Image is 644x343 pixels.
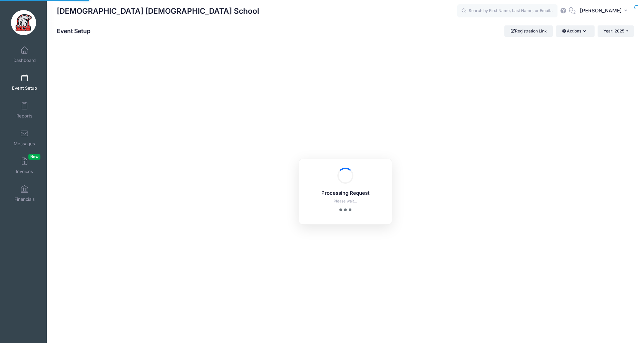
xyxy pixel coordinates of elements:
button: Year: 2025 [598,25,634,37]
p: Please wait... [308,198,383,204]
h1: Event Setup [57,27,96,34]
a: Registration Link [504,25,553,37]
span: Financials [14,196,35,202]
button: [PERSON_NAME] [576,3,634,19]
span: Messages [14,141,35,147]
h1: [DEMOGRAPHIC_DATA] [DEMOGRAPHIC_DATA] School [57,3,259,19]
h5: Processing Request [308,190,383,196]
a: Financials [9,182,40,205]
img: Evangelical Christian School [11,10,36,35]
a: Messages [9,126,40,150]
span: Invoices [16,169,33,174]
span: Reports [16,113,32,119]
a: Dashboard [9,43,40,66]
span: Event Setup [12,85,37,91]
a: InvoicesNew [9,154,40,177]
span: Year: 2025 [604,28,624,33]
span: [PERSON_NAME] [580,7,622,14]
a: Event Setup [9,71,40,94]
span: New [28,154,40,160]
a: Reports [9,98,40,122]
input: Search by First Name, Last Name, or Email... [457,4,557,18]
span: Dashboard [13,58,36,63]
button: Actions [556,25,594,37]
